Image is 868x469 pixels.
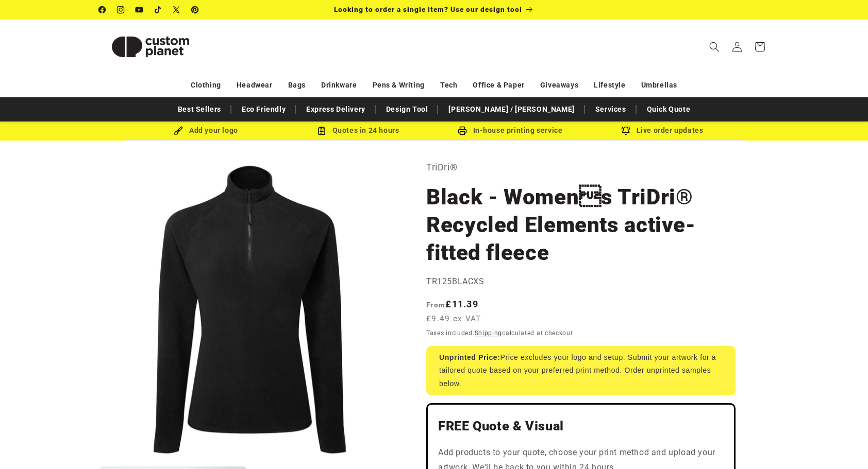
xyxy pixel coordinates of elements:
[594,76,625,94] a: Lifestyle
[426,346,736,395] div: Price excludes your logo and setup. Submit your artwork for a tailored quote based on your prefer...
[426,183,736,267] h1: Black - Womens TriDri® Recycled Elements active-fitted fleece
[282,124,434,137] div: Quotes in 24 hours
[373,76,425,94] a: Pens & Writing
[426,313,481,325] span: £9.49 ex VAT
[621,126,630,135] img: Order updates
[641,76,677,94] a: Umbrellas
[473,76,524,94] a: Office & Paper
[288,76,306,94] a: Bags
[816,420,868,469] iframe: Chat Widget
[237,76,273,94] a: Headwear
[301,100,371,118] a: Express Delivery
[426,301,445,309] span: From
[99,24,202,70] img: Custom Planet
[237,100,291,118] a: Eco Friendly
[642,100,696,118] a: Quick Quote
[443,100,579,118] a: [PERSON_NAME] / [PERSON_NAME]
[381,100,433,118] a: Design Tool
[540,76,578,94] a: Giveaways
[586,124,738,137] div: Live order updates
[434,124,586,137] div: In-house printing service
[321,76,357,94] a: Drinkware
[317,126,326,135] img: Order Updates Icon
[130,124,282,137] div: Add your logo
[174,126,183,135] img: Brush Icon
[173,100,226,118] a: Best Sellers
[439,353,500,361] strong: Unprinted Price:
[95,20,206,74] a: Custom Planet
[426,299,478,309] strong: £11.39
[438,418,724,435] h2: FREE Quote & Visual
[703,36,726,58] summary: Search
[426,328,736,338] div: Taxes included. calculated at checkout.
[191,76,221,94] a: Clothing
[458,126,467,135] img: In-house printing
[590,100,631,118] a: Services
[440,76,457,94] a: Tech
[426,159,736,176] p: TriDri®
[334,5,522,13] span: Looking to order a single item? Use our design tool
[426,276,485,286] span: TR125BLACXS
[475,329,503,337] a: Shipping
